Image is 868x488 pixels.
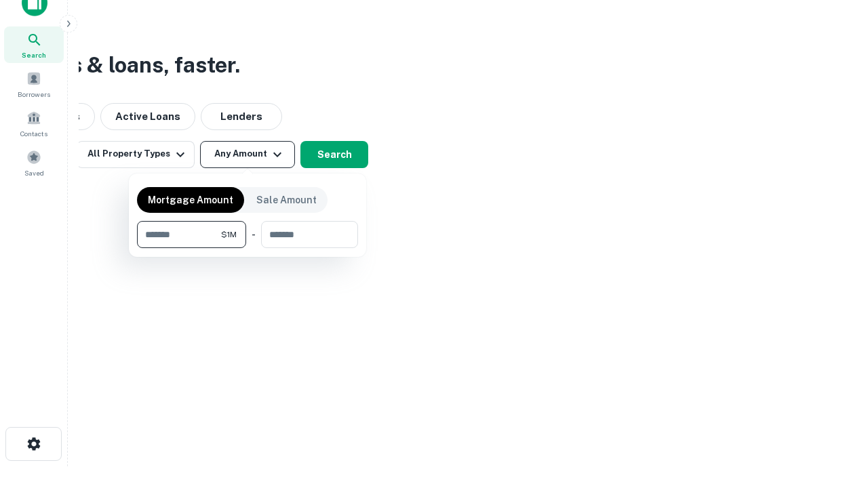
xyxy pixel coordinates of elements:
[221,228,237,241] span: $1M
[148,192,233,207] p: Mortgage Amount
[252,221,256,248] div: -
[800,380,868,445] iframe: Chat Widget
[256,192,317,207] p: Sale Amount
